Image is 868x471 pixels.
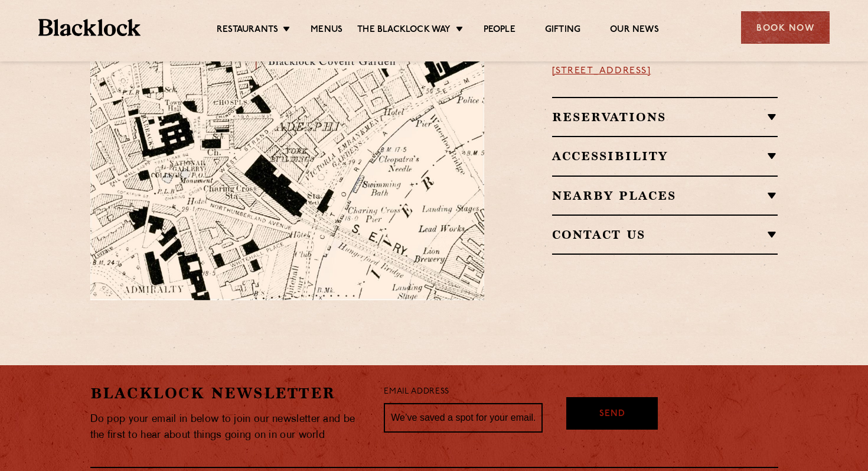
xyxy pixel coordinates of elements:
[552,189,778,203] h2: Nearby Places
[217,24,278,37] a: Restaurants
[545,24,580,37] a: Gifting
[90,383,367,404] h2: Blacklock Newsletter
[741,11,830,44] div: Book Now
[357,24,451,37] a: The Blacklock Way
[484,24,515,37] a: People
[552,66,651,76] a: [STREET_ADDRESS]
[552,110,778,124] h2: Reservations
[552,228,778,242] h2: Contact Us
[357,190,523,300] img: svg%3E
[384,385,449,399] label: Email Address
[610,24,659,37] a: Our News
[599,408,625,421] span: Send
[384,403,543,433] input: We’ve saved a spot for your email...
[552,149,778,163] h2: Accessibility
[311,24,342,37] a: Menus
[38,19,141,36] img: BL_Textured_Logo-footer-cropped.svg
[90,411,367,443] p: Do pop your email in below to join our newsletter and be the first to hear about things going on ...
